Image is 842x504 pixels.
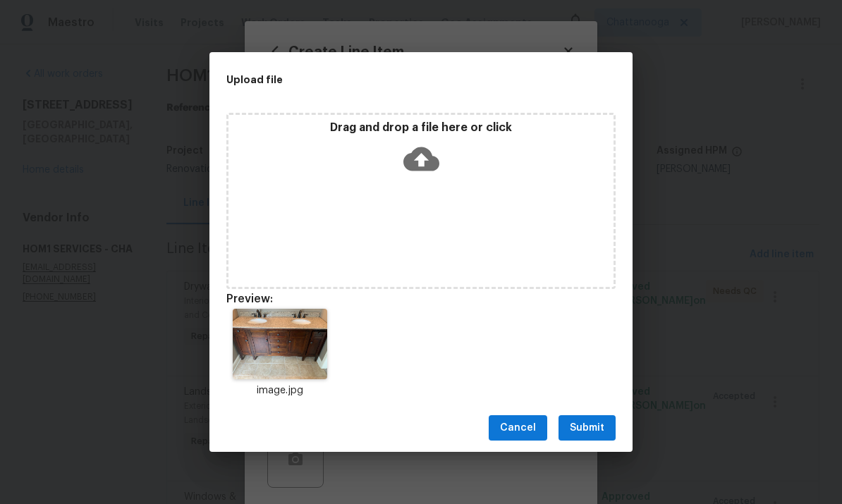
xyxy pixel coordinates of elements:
h2: Upload file [226,72,552,87]
p: image.jpg [226,383,334,398]
p: Drag and drop a file here or click [228,121,614,135]
span: Cancel [500,419,536,437]
button: Cancel [489,415,547,441]
img: 2Q== [233,309,327,379]
button: Submit [559,415,616,441]
span: Submit [570,419,604,437]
